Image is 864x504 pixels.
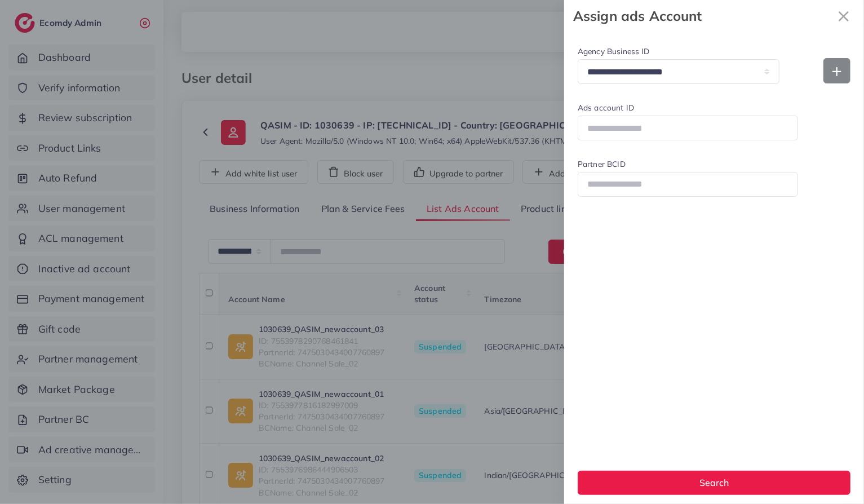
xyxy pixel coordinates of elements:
svg: x [832,5,855,28]
img: Add new [832,67,841,76]
strong: Assign ads Account [573,6,832,26]
label: Agency Business ID [578,46,779,57]
span: Search [699,477,729,488]
button: Close [832,5,855,28]
button: Search [578,471,850,495]
label: Ads account ID [578,102,798,113]
label: Partner BCID [578,158,798,170]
